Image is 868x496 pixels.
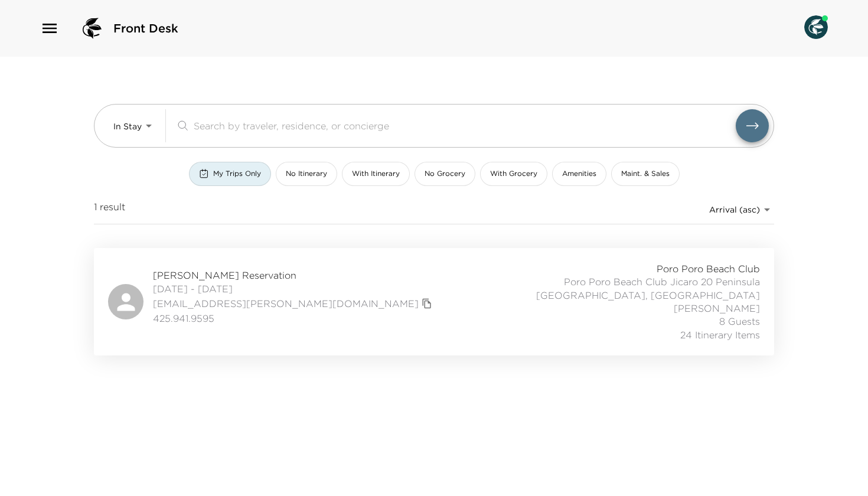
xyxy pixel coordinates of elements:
img: logo [78,14,106,43]
a: [PERSON_NAME] Reservation[DATE] - [DATE][EMAIL_ADDRESS][PERSON_NAME][DOMAIN_NAME]copy primary mem... [94,248,774,355]
span: No Itinerary [286,169,327,179]
span: 425.941.9595 [153,312,435,325]
button: No Grocery [415,162,475,186]
img: User [804,15,828,39]
span: Poro Poro Beach Club Jicaro 20 Peninsula [GEOGRAPHIC_DATA], [GEOGRAPHIC_DATA] [499,275,760,302]
span: Poro Poro Beach Club [657,262,760,275]
input: Search by traveler, residence, or concierge [194,119,736,132]
span: [PERSON_NAME] [674,302,760,315]
span: My Trips Only [213,169,261,179]
span: 24 Itinerary Items [680,328,760,341]
button: Maint. & Sales [611,162,680,186]
span: [DATE] - [DATE] [153,282,435,295]
span: Arrival (asc) [709,204,760,215]
span: Amenities [562,169,596,179]
span: With Grocery [490,169,537,179]
span: 1 result [94,200,125,219]
span: Front Desk [113,20,178,37]
span: In Stay [113,121,142,132]
span: Maint. & Sales [621,169,670,179]
button: copy primary member email [419,295,435,312]
a: [EMAIL_ADDRESS][PERSON_NAME][DOMAIN_NAME] [153,297,419,310]
button: With Grocery [480,162,547,186]
span: With Itinerary [352,169,400,179]
button: No Itinerary [276,162,337,186]
span: No Grocery [425,169,465,179]
span: 8 Guests [719,315,760,328]
button: Amenities [552,162,606,186]
button: My Trips Only [189,162,271,186]
button: With Itinerary [342,162,410,186]
span: [PERSON_NAME] Reservation [153,269,435,282]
